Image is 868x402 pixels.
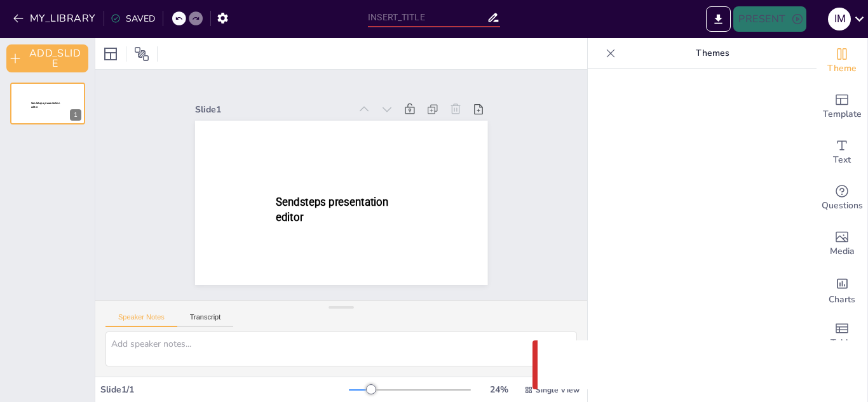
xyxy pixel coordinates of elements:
div: Add ready made slides [817,84,867,130]
div: Add charts and graphs [817,267,867,312]
button: MY_LIBRARY [10,8,101,29]
button: PRESENT [733,6,806,32]
p: Themes [621,38,804,69]
span: Table [831,336,853,350]
button: Transcript [177,313,234,327]
div: Slide 1 / 1 [100,384,349,396]
span: Text [833,153,851,167]
span: Media [830,245,855,258]
span: Charts [829,293,855,307]
button: Duplicate Slide [48,86,64,102]
button: ADD_SLIDE [6,44,88,72]
div: 24 % [484,384,514,396]
div: Get real-time input from your audience [817,175,867,221]
span: Theme [827,62,857,76]
button: EXPORT_TO_POWERPOINT [706,6,731,32]
div: Add text boxes [817,130,867,175]
input: INSERT_TITLE [368,8,487,27]
button: Cannot delete last slide [66,86,81,102]
div: Slide 1 [195,104,350,116]
div: Add images, graphics, shapes or video [817,221,867,267]
span: Sendsteps presentation editor [31,102,60,109]
div: Sendsteps presentation editor1 [10,83,85,124]
div: SAVED [111,13,155,25]
span: Position [134,46,149,62]
div: Layout [100,44,121,64]
div: Add a table [817,312,867,358]
div: Change the overall theme [817,38,867,84]
span: Sendsteps presentation editor [276,196,388,224]
div: I M [828,8,851,30]
span: Questions [822,199,863,213]
span: Template [823,107,862,121]
div: 1 [70,109,81,121]
button: I M [828,6,851,32]
button: Speaker Notes [105,313,177,327]
p: Something went wrong with the request. (CORS) [573,358,817,373]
